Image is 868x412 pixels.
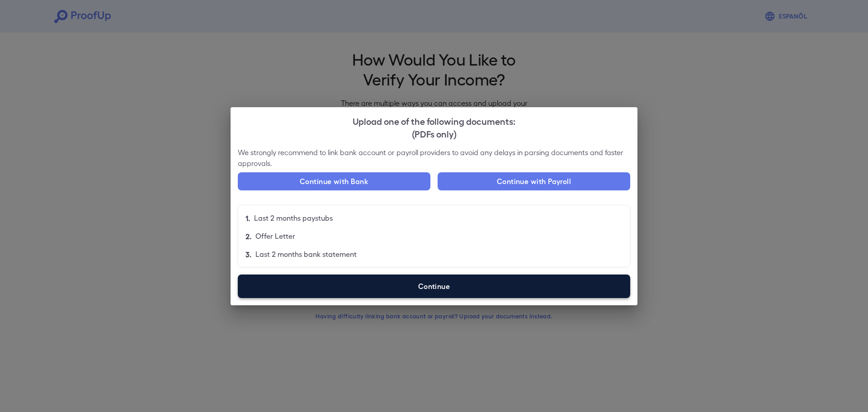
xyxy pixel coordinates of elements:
p: Last 2 months paystubs [254,213,333,223]
div: (PDFs only) [238,127,630,140]
p: We strongly recommend to link bank account or payroll providers to avoid any delays in parsing do... [238,147,630,169]
p: 1. [245,213,250,223]
p: 3. [245,249,252,260]
h2: Upload one of the following documents: [231,107,637,147]
p: Last 2 months bank statement [255,249,357,260]
button: Continue with Bank [238,172,430,190]
button: Continue with Payroll [438,172,630,190]
label: Continue [238,275,630,298]
p: Offer Letter [255,231,295,242]
p: 2. [245,231,252,242]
